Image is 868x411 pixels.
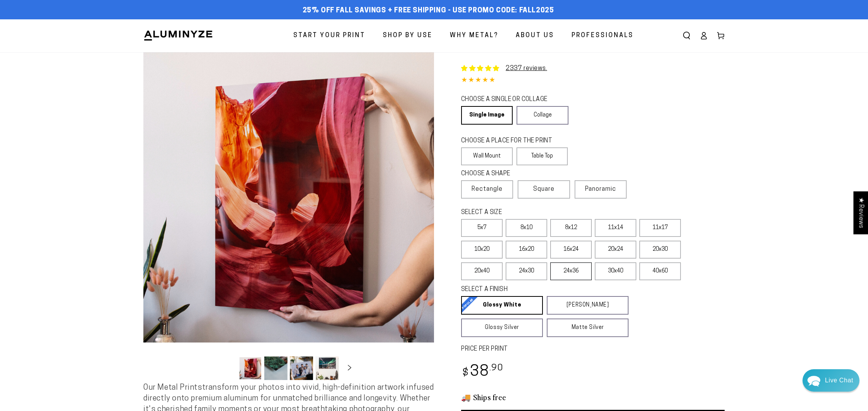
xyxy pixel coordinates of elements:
label: 16x24 [550,241,592,259]
summary: Search our site [678,27,695,44]
a: Matte Silver [547,319,629,337]
legend: CHOOSE A PLACE FOR THE PRINT [461,137,561,146]
span: $ [462,368,469,378]
media-gallery: Gallery Viewer [143,52,434,382]
img: Aluminyze [143,30,213,41]
label: 5x7 [461,219,503,237]
a: Shop By Use [377,26,438,46]
label: Wall Mount [461,147,513,165]
legend: SELECT A SIZE [461,208,616,217]
label: 30x40 [595,262,636,280]
button: Load image 1 in gallery view [239,356,262,380]
label: 24x36 [550,262,592,280]
legend: SELECT A FINISH [461,285,610,294]
a: Collage [517,106,568,125]
legend: CHOOSE A SHAPE [461,170,562,178]
a: Glossy Silver [461,319,543,337]
label: 20x30 [639,241,681,259]
label: 8x12 [550,219,592,237]
button: Slide left [219,360,236,377]
label: PRICE PER PRINT [461,345,725,354]
span: Professionals [572,30,634,41]
label: 10x20 [461,241,503,259]
label: 11x14 [595,219,636,237]
a: 2337 reviews. [506,65,547,72]
a: Professionals [566,26,639,46]
button: Load image 3 in gallery view [290,356,313,380]
a: Single Image [461,106,513,125]
bdi: 38 [461,365,503,380]
a: [PERSON_NAME] [547,296,629,315]
label: Table Top [517,147,568,165]
label: 8x10 [506,219,547,237]
span: Shop By Use [383,30,432,41]
div: Contact Us Directly [825,369,853,392]
div: Chat widget toggle [803,369,859,392]
button: Load image 2 in gallery view [264,356,288,380]
div: 4.85 out of 5.0 stars [461,75,725,86]
span: Panoramic [585,186,616,192]
a: Why Metal? [444,26,504,46]
span: Rectangle [472,185,503,194]
label: 20x40 [461,262,503,280]
button: Slide right [341,360,358,377]
a: Glossy White [461,296,543,315]
span: Start Your Print [293,30,365,41]
span: About Us [516,30,554,41]
a: About Us [510,26,560,46]
span: Square [533,185,555,194]
span: Why Metal? [450,30,498,41]
label: 11x17 [639,219,681,237]
legend: CHOOSE A SINGLE OR COLLAGE [461,95,561,104]
sup: .90 [489,364,503,373]
h3: 🚚 Ships free [461,392,725,402]
a: Start Your Print [288,26,371,46]
label: 16x20 [506,241,547,259]
label: 20x24 [595,241,636,259]
div: Click to open Judge.me floating reviews tab [853,191,868,234]
label: 24x30 [506,262,547,280]
span: 25% off FALL Savings + Free Shipping - Use Promo Code: FALL2025 [303,7,554,15]
button: Load image 4 in gallery view [315,356,339,380]
label: 40x60 [639,262,681,280]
